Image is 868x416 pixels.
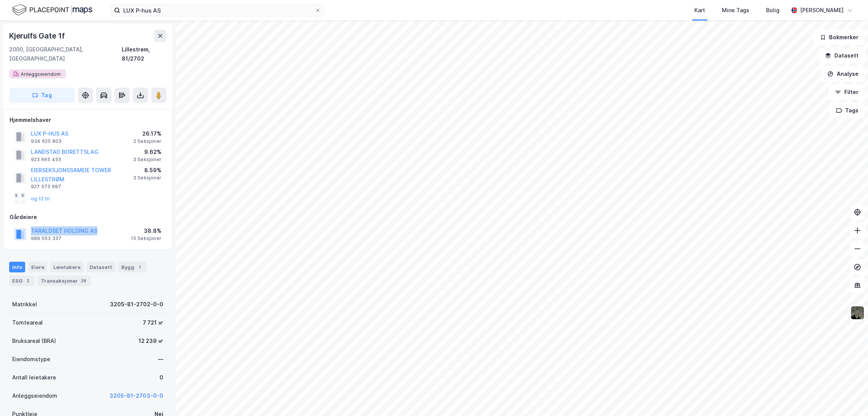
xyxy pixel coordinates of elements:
[12,336,56,346] div: Bruksareal (BRA)
[24,277,32,285] div: 2
[79,277,88,285] div: 28
[31,138,61,144] div: 934 625 803
[38,275,91,286] div: Transaksjoner
[110,300,163,309] div: 3205-81-2702-0-0
[12,355,50,364] div: Eiendomstype
[31,184,61,190] div: 927 573 687
[821,66,865,82] button: Analyse
[828,85,865,100] button: Filter
[850,306,865,320] img: 9k=
[766,6,779,15] div: Bolig
[120,5,315,16] input: Søk på adresse, matrikkel, gårdeiere, leietakere eller personer
[31,157,61,163] div: 923 665 455
[9,262,25,272] div: Info
[138,336,163,346] div: 12 239 ㎡
[12,318,43,327] div: Tomteareal
[131,226,161,235] div: 38.8%
[134,129,161,138] div: 26.17%
[110,391,163,400] button: 3205-81-2703-0-0
[131,235,161,242] div: 15 Seksjoner
[10,115,166,125] div: Hjemmelshaver
[133,175,161,181] div: 3 Seksjoner
[28,262,47,272] div: Eiere
[829,103,865,118] button: Tags
[136,263,143,271] div: 1
[143,318,163,327] div: 7 721 ㎡
[133,157,161,163] div: 3 Seksjoner
[722,6,749,15] div: Mine Tags
[87,262,115,272] div: Datasett
[31,235,61,242] div: 989 053 337
[9,88,75,103] button: Tag
[800,6,844,15] div: [PERSON_NAME]
[9,275,35,286] div: ESG
[133,147,161,157] div: 9.62%
[134,138,161,144] div: 2 Seksjoner
[133,166,161,175] div: 8.59%
[830,379,868,416] div: Kontrollprogram for chat
[12,3,92,17] img: logo.f888ab2527a4732fd821a326f86c7f29.svg
[158,355,163,364] div: —
[9,45,122,63] div: 2000, [GEOGRAPHIC_DATA], [GEOGRAPHIC_DATA]
[50,262,84,272] div: Leietakere
[9,30,66,42] div: Kjerulfs Gate 1f
[122,45,166,63] div: Lillestrøm, 81/2702
[12,373,56,382] div: Antall leietakere
[159,373,163,382] div: 0
[818,48,865,63] button: Datasett
[12,391,57,400] div: Anleggseiendom
[12,300,37,309] div: Matrikkel
[118,262,147,272] div: Bygg
[10,213,166,222] div: Gårdeiere
[813,30,865,45] button: Bokmerker
[830,379,868,416] iframe: Chat Widget
[694,6,705,15] div: Kart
